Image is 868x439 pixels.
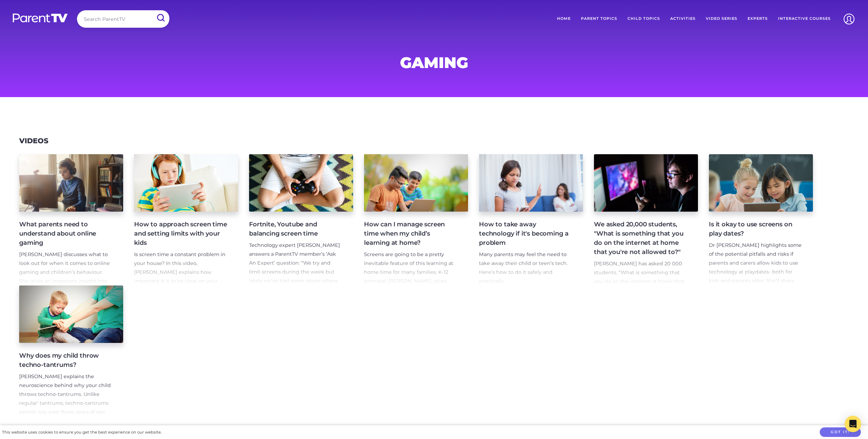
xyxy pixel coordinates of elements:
[249,220,342,238] h4: Fortnite, Youtube and balancing screen time
[479,251,568,284] span: Many parents may feel the need to take away their child or teen’s tech. Here’s how to do it safel...
[249,241,342,347] p: Technology expert [PERSON_NAME] answers a ParentTV member’s ‘Ask An Expert’ question: “We try and...
[19,351,112,370] h4: Why does my child throw techno-tantrums?
[820,427,861,437] button: Got it!
[552,10,576,27] a: Home
[665,10,701,27] a: Activities
[134,220,227,248] h4: How to approach screen time and setting limits with your kids
[594,260,687,384] p: [PERSON_NAME] has asked 20 000 students, “What is something that you do on the internet at home t...
[845,416,861,432] div: Open Intercom Messenger
[840,10,858,28] img: Account
[249,154,353,285] a: Fortnite, Youtube and balancing screen time Technology expert [PERSON_NAME] answers a ParentTV me...
[77,10,169,28] input: Search ParentTV
[773,10,836,27] a: Interactive Courses
[134,251,225,302] span: Is screen time a constant problem in your house? In this video, [PERSON_NAME] explains how import...
[576,10,622,27] a: Parent Topics
[479,154,583,285] a: How to take away technology if it's becoming a problem Many parents may feel the need to take awa...
[364,220,457,248] h4: How can I manage screen time when my child’s learning at home?
[594,220,687,257] h4: We asked 20,000 students, "What is something that you do on the internet at home that you're not ...
[479,220,572,248] h4: How to take away technology if it's becoming a problem
[622,10,665,27] a: Child Topics
[19,250,112,304] p: [PERSON_NAME] discusses what to look out for when it comes to online gaming and children’s behavi...
[709,220,802,238] h4: Is it okay to use screens on play dates?
[742,10,773,27] a: Experts
[19,137,48,145] h3: Videos
[709,154,813,285] a: Is it okay to use screens on play dates? Dr [PERSON_NAME] highlights some of the potential pitfal...
[701,10,742,27] a: Video Series
[594,154,698,285] a: We asked 20,000 students, "What is something that you do on the internet at home that you're not ...
[152,10,169,26] input: Submit
[19,154,123,285] a: What parents need to understand about online gaming [PERSON_NAME] discusses what to look out for ...
[19,220,112,248] h4: What parents need to understand about online gaming
[2,429,161,436] div: This website uses cookies to ensure you get the best experience on our website.
[364,251,454,302] span: Screens are going to be a pretty inevitable feature of this learning at home time for many famili...
[134,154,238,285] a: How to approach screen time and setting limits with your kids Is screen time a constant problem i...
[12,13,68,23] img: parenttv-logo-white.4c85aaf.svg
[269,56,599,69] h1: gaming
[19,285,123,417] a: Why does my child throw techno-tantrums? [PERSON_NAME] explains the neuroscience behind why your ...
[364,154,468,285] a: How can I manage screen time when my child’s learning at home? Screens are going to be a pretty i...
[709,241,802,365] p: Dr [PERSON_NAME] highlights some of the potential pitfalls and risks if parents and carers allow ...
